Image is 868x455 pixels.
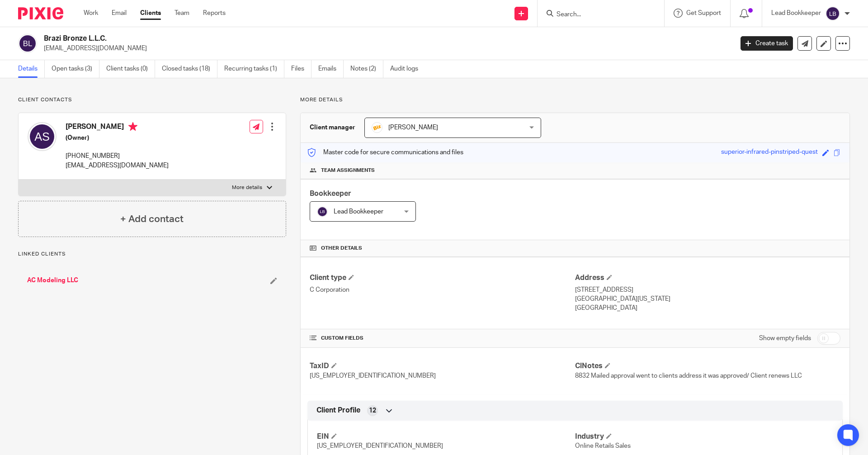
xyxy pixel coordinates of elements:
[317,443,443,449] span: [US_EMPLOYER_IDENTIFICATION_NUMBER]
[350,60,383,78] a: Notes (2)
[66,133,169,142] h5: (Owner)
[44,34,590,43] h2: Brazi Bronze L.L.C.
[310,335,575,342] h4: CUSTOM FIELDS
[369,406,376,415] span: 12
[318,60,344,78] a: Emails
[317,206,328,217] img: svg%3E
[316,406,360,415] span: Client Profile
[310,285,575,294] p: C Corporation
[18,60,45,78] a: Details
[575,361,840,371] h4: ClNotes
[575,373,802,379] span: 8832 Mailed approval went to clients address it was approved/ Client renews LLC
[106,60,155,78] a: Client tasks (0)
[175,9,189,18] a: Team
[66,161,169,170] p: [EMAIL_ADDRESS][DOMAIN_NAME]
[307,148,463,157] p: Master code for secure communications and files
[52,60,99,78] a: Open tasks (3)
[18,34,37,53] img: svg%3E
[771,9,821,18] p: Lead Bookkeeper
[575,432,833,441] h4: Industry
[759,334,811,343] label: Show empty fields
[575,285,840,294] p: [STREET_ADDRESS]
[291,60,311,78] a: Files
[317,432,575,441] h4: EIN
[66,152,169,161] p: [PHONE_NUMBER]
[310,190,351,197] span: Bookkeeper
[826,6,840,21] img: svg%3E
[310,373,436,379] span: [US_EMPLOYER_IDENTIFICATION_NUMBER]
[388,124,438,131] span: [PERSON_NAME]
[44,44,727,53] p: [EMAIL_ADDRESS][DOMAIN_NAME]
[120,212,184,226] h4: + Add contact
[27,276,78,285] a: AC Modeling LLC
[575,443,631,449] span: Online Retails Sales
[224,60,284,78] a: Recurring tasks (1)
[575,273,840,283] h4: Address
[28,122,57,151] img: svg%3E
[575,303,840,313] p: [GEOGRAPHIC_DATA]
[310,123,355,132] h3: Client manager
[741,36,793,51] a: Create task
[18,96,286,104] p: Client contacts
[721,147,818,158] div: superior-infrared-pinstriped-quest
[112,9,127,18] a: Email
[300,96,850,104] p: More details
[372,122,382,133] img: siteIcon.png
[310,361,575,371] h4: TaxID
[556,11,637,19] input: Search
[84,9,98,18] a: Work
[66,122,169,133] h4: [PERSON_NAME]
[232,184,262,191] p: More details
[575,294,840,303] p: [GEOGRAPHIC_DATA][US_STATE]
[140,9,161,18] a: Clients
[203,9,226,18] a: Reports
[162,60,217,78] a: Closed tasks (18)
[334,209,383,215] span: Lead Bookkeeper
[390,60,425,78] a: Audit logs
[18,7,63,19] img: Pixie
[321,167,375,174] span: Team assignments
[310,273,575,283] h4: Client type
[128,122,137,131] i: Primary
[18,251,286,258] p: Linked clients
[686,10,721,16] span: Get Support
[321,245,362,252] span: Other details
